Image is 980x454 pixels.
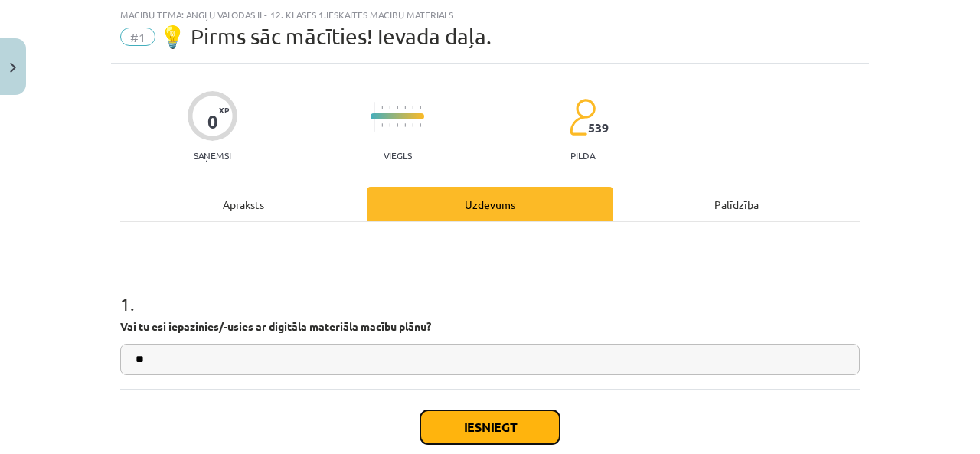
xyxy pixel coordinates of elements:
img: icon-short-line-57e1e144782c952c97e751825c79c345078a6d821885a25fce030b3d8c18986b.svg [381,106,383,109]
p: Viegls [384,150,412,161]
img: icon-long-line-d9ea69661e0d244f92f715978eff75569469978d946b2353a9bb055b3ed8787d.svg [374,102,375,132]
img: icon-short-line-57e1e144782c952c97e751825c79c345078a6d821885a25fce030b3d8c18986b.svg [404,106,406,109]
img: icon-short-line-57e1e144782c952c97e751825c79c345078a6d821885a25fce030b3d8c18986b.svg [412,106,413,109]
div: 0 [207,111,218,132]
img: icon-short-line-57e1e144782c952c97e751825c79c345078a6d821885a25fce030b3d8c18986b.svg [404,123,406,127]
img: icon-short-line-57e1e144782c952c97e751825c79c345078a6d821885a25fce030b3d8c18986b.svg [397,106,398,109]
div: Palīdzība [613,187,860,221]
img: icon-close-lesson-0947bae3869378f0d4975bcd49f059093ad1ed9edebbc8119c70593378902aed.svg [10,63,16,73]
h1: 1 . [120,266,860,314]
span: 539 [588,121,609,135]
p: pilda [570,150,595,161]
img: icon-short-line-57e1e144782c952c97e751825c79c345078a6d821885a25fce030b3d8c18986b.svg [397,123,398,127]
img: icon-short-line-57e1e144782c952c97e751825c79c345078a6d821885a25fce030b3d8c18986b.svg [389,106,390,109]
img: icon-short-line-57e1e144782c952c97e751825c79c345078a6d821885a25fce030b3d8c18986b.svg [420,123,421,127]
button: Iesniegt [420,410,560,444]
span: XP [219,106,229,114]
div: Mācību tēma: Angļu valodas ii - 12. klases 1.ieskaites mācību materiāls [120,9,860,20]
img: icon-short-line-57e1e144782c952c97e751825c79c345078a6d821885a25fce030b3d8c18986b.svg [389,123,390,127]
img: icon-short-line-57e1e144782c952c97e751825c79c345078a6d821885a25fce030b3d8c18986b.svg [381,123,383,127]
span: #1 [120,28,155,46]
img: icon-short-line-57e1e144782c952c97e751825c79c345078a6d821885a25fce030b3d8c18986b.svg [412,123,413,127]
span: 💡 Pirms sāc mācīties! Ievada daļa. [159,24,492,49]
p: Saņemsi [188,150,237,161]
div: Apraksts [120,187,367,221]
img: students-c634bb4e5e11cddfef0936a35e636f08e4e9abd3cc4e673bd6f9a4125e45ecb1.svg [569,98,596,136]
img: icon-short-line-57e1e144782c952c97e751825c79c345078a6d821885a25fce030b3d8c18986b.svg [420,106,421,109]
strong: Vai tu esi iepazinies/-usies ar digitāla materiāla macību plānu? [120,319,431,333]
div: Uzdevums [367,187,613,221]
